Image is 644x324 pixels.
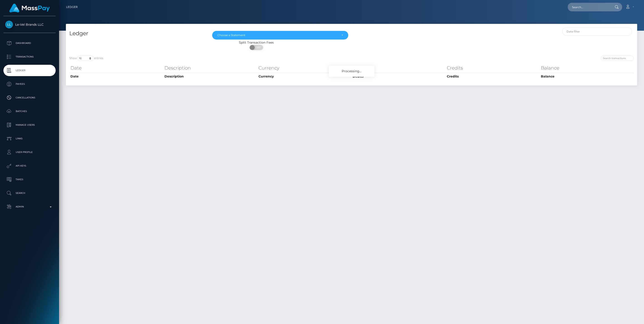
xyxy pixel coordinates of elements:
h4: Ledger [69,30,205,37]
th: Credits [446,63,540,72]
th: Date [69,73,163,80]
p: API Keys [5,162,54,169]
a: Payees [3,78,56,90]
p: Search [5,190,54,197]
th: Description [163,73,257,80]
a: Batches [3,106,56,117]
select: Showentries [77,56,94,61]
a: Ledger [3,65,56,76]
p: User Profile [5,149,54,156]
th: Currency [257,73,351,80]
span: OFF [252,45,264,50]
p: Batches [5,108,54,115]
th: Balance [540,63,634,72]
th: Description [163,63,257,72]
th: Date [69,63,163,72]
input: Date filter [562,27,632,36]
th: Debits [351,63,445,72]
p: Admin [5,203,54,210]
a: Dashboard [3,37,56,49]
button: Choose a Statement [212,31,348,40]
span: Le-Vel Brands LLC [3,22,56,27]
label: Show entries [69,56,103,61]
a: Admin [3,201,56,212]
div: Processing... [329,66,374,77]
a: Cancellations [3,92,56,103]
a: Manage Users [3,119,56,131]
input: Search transactions [601,56,634,61]
a: User Profile [3,147,56,158]
p: Ledger [5,67,54,74]
p: Cancellations [5,94,54,101]
th: Credits [446,73,540,80]
input: Search... [568,3,610,11]
th: Balance [540,73,634,80]
a: Transactions [3,51,56,62]
p: Taxes [5,176,54,183]
div: Split Transaction Fees [66,40,447,45]
p: Transactions [5,53,54,60]
div: Choose a Statement [217,33,338,37]
a: Taxes [3,174,56,185]
a: Search [3,187,56,199]
a: Ledger [66,2,78,12]
p: Manage Users [5,122,54,128]
p: Dashboard [5,40,54,47]
p: Payees [5,81,54,87]
a: Links [3,133,56,144]
img: MassPay Logo [9,4,50,12]
th: Currency [257,63,351,72]
img: Le-Vel Brands LLC [5,21,13,28]
a: API Keys [3,160,56,172]
p: Links [5,135,54,142]
th: Debits [351,73,445,80]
